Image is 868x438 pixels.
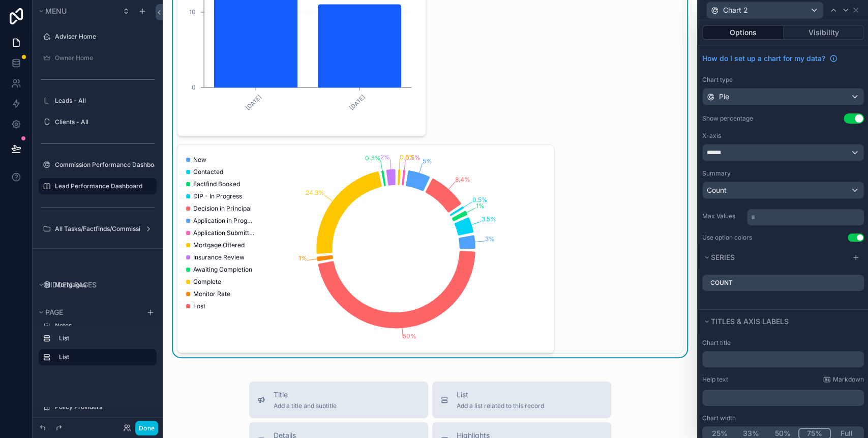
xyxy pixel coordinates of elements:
[135,421,158,435] button: Done
[707,185,727,195] span: Count
[457,390,544,400] span: List
[193,205,252,213] span: Decision in Principal
[193,241,245,249] span: Mortgage Offered
[485,235,495,243] tspan: 3%
[380,153,390,161] tspan: 2%
[193,156,206,164] span: New
[400,153,415,161] tspan: 0.5%
[59,334,148,342] label: List
[475,202,484,210] tspan: 1%
[457,402,544,410] span: Add a list related to this record
[193,266,252,274] span: Awaiting Completion
[244,93,262,111] text: [DATE]
[423,157,432,165] tspan: 5%
[193,302,205,310] span: Lost
[348,93,366,111] text: [DATE]
[59,353,148,361] label: List
[193,192,242,200] span: DIP - In Progress
[249,382,428,418] button: TitleAdd a title and subtitle
[33,326,163,375] div: scrollable content
[702,414,736,422] label: Chart width
[298,254,307,262] tspan: 1%
[193,217,254,225] span: Application in Progress
[702,132,721,140] label: X-axis
[432,382,611,418] button: ListAdd a list related to this record
[823,375,864,384] a: Markdown
[702,250,846,265] button: Series
[37,278,153,292] button: Hidden pages
[702,114,753,123] label: Show percentage
[455,176,470,183] tspan: 8.4%
[706,2,823,19] button: Chart 2
[702,339,731,347] label: Chart title
[833,375,864,384] span: Markdown
[702,53,825,64] span: How do I set up a chart for my data?
[55,54,151,62] label: Owner Home
[710,279,733,287] label: Count
[55,225,140,233] label: All Tasks/Factfinds/Commission
[784,25,864,40] button: Visibility
[702,76,733,84] label: Chart type
[472,196,488,203] tspan: 0.5%
[702,233,752,242] div: Use option colors
[702,182,864,199] button: Count
[45,7,67,15] span: Menu
[55,161,155,169] label: Commission Performance Dashboard
[702,88,864,105] button: Pie
[702,375,728,384] label: Help text
[193,253,245,261] span: Insurance Review
[702,314,858,329] button: Titles & Axis labels
[184,151,548,346] div: chart
[55,118,151,126] label: Clients - All
[723,5,748,15] span: Chart 2
[192,83,196,91] tspan: 0
[37,305,140,319] button: Page
[702,212,743,220] label: Max Values
[702,388,864,406] div: scrollable content
[193,180,240,188] span: Factfind Booked
[747,207,864,225] div: scrollable content
[274,390,337,400] span: Title
[189,8,196,16] tspan: 10
[305,189,324,196] tspan: 24.3%
[702,169,731,178] label: Summary
[481,215,496,223] tspan: 3.5%
[55,97,151,105] label: Leads - All
[719,92,729,102] span: Pie
[37,4,116,18] button: Menu
[274,402,337,410] span: Add a title and subtitle
[193,229,254,237] span: Application Submitted
[55,281,151,289] label: Mortgages
[711,253,735,261] span: Series
[702,53,837,64] a: How do I set up a chart for my data?
[45,308,63,316] span: Page
[193,278,221,286] span: Complete
[55,33,151,41] label: Adviser Home
[702,25,784,40] button: Options
[405,154,421,161] tspan: 0.5%
[193,168,223,176] span: Contacted
[711,317,789,326] span: Titles & Axis labels
[193,290,230,298] span: Monitor Rate
[365,154,380,162] tspan: 0.5%
[55,182,151,190] label: Lead Performance Dashboard
[403,332,416,340] tspan: 50%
